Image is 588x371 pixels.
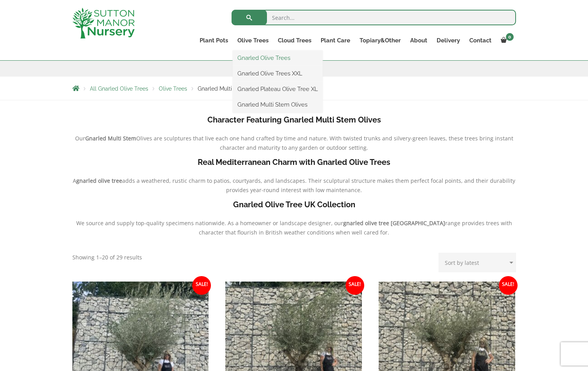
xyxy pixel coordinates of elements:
[233,200,355,209] b: Gnarled Olive Tree UK Collection
[273,35,316,46] a: Cloud Trees
[159,86,187,92] a: Olive Trees
[316,35,355,46] a: Plant Care
[192,276,211,295] span: Sale!
[136,135,513,151] span: Olives are sculptures that live each one hand crafted by time and nature. With twisted trunks and...
[405,35,432,46] a: About
[499,276,518,295] span: Sale!
[122,177,515,194] span: adds a weathered, rustic charm to patios, courtyards, and landscapes. Their sculptural structure ...
[72,85,516,91] nav: Breadcrumbs
[432,35,465,46] a: Delivery
[346,276,364,295] span: Sale!
[90,86,148,92] a: All Gnarled Olive Trees
[72,253,142,262] p: Showing 1–20 of 29 results
[76,219,343,227] span: We source and supply top-quality specimens nationwide. As a homeowner or landscape designer, our
[198,157,390,167] b: Real Mediterranean Charm with Gnarled Olive Trees
[233,99,323,110] a: Gnarled Multi Stem Olives
[465,35,496,46] a: Contact
[75,135,85,142] span: Our
[355,35,405,46] a: Topiary&Other
[72,8,135,38] img: logo
[343,219,445,227] b: gnarled olive tree [GEOGRAPHIC_DATA]
[439,253,516,272] select: Shop order
[233,35,273,46] a: Olive Trees
[233,83,323,95] a: Gnarled Plateau Olive Tree XL
[232,10,516,25] input: Search...
[198,86,264,92] span: Gnarled Multi Stem Olives
[76,177,122,184] b: gnarled olive tree
[496,35,516,46] a: 0
[233,52,323,64] a: Gnarled Olive Trees
[207,115,381,124] b: Character Featuring Gnarled Multi Stem Olives
[73,177,76,184] span: A
[195,35,233,46] a: Plant Pots
[85,135,136,142] b: Gnarled Multi Stem
[506,33,514,41] span: 0
[233,68,323,79] a: Gnarled Olive Trees XXL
